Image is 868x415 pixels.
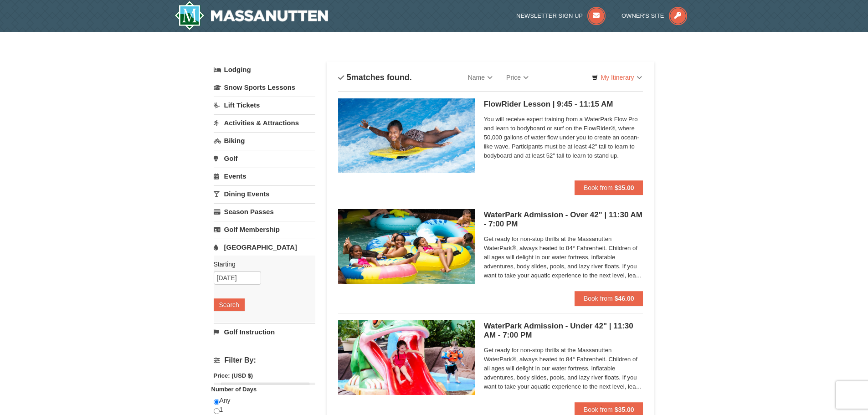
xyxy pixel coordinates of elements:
a: Lodging [214,61,315,78]
a: [GEOGRAPHIC_DATA] [214,239,315,256]
span: Book from [584,184,613,191]
h4: matches found. [338,73,412,82]
button: Book from $46.00 [575,291,643,306]
h5: FlowRider Lesson | 9:45 - 11:15 AM [484,100,643,109]
span: Get ready for non-stop thrills at the Massanutten WaterPark®, always heated to 84° Fahrenheit. Ch... [484,235,643,280]
a: Newsletter Sign Up [516,12,606,19]
span: You will receive expert training from a WaterPark Flow Pro and learn to bodyboard or surf on the ... [484,115,643,160]
span: Get ready for non-stop thrills at the Massanutten WaterPark®, always heated to 84° Fahrenheit. Ch... [484,346,643,391]
strong: Number of Days [211,386,257,393]
strong: $35.00 [615,406,634,413]
span: Book from [584,295,613,302]
label: Starting [214,260,308,269]
strong: $35.00 [615,184,634,191]
h4: Filter By: [214,356,315,364]
img: 6619917-1570-0b90b492.jpg [338,320,475,395]
h5: WaterPark Admission - Over 42" | 11:30 AM - 7:00 PM [484,210,643,229]
a: Owner's Site [621,12,687,19]
span: 5 [347,73,351,82]
h5: WaterPark Admission - Under 42" | 11:30 AM - 7:00 PM [484,322,643,340]
a: Snow Sports Lessons [214,79,315,96]
img: 6619917-1560-394ba125.jpg [338,209,475,284]
button: Book from $35.00 [575,180,643,195]
a: Golf Instruction [214,323,315,340]
span: Newsletter Sign Up [516,12,583,19]
a: Activities & Attractions [214,114,315,131]
span: Owner's Site [621,12,664,19]
a: Golf Membership [214,221,315,238]
a: Name [461,68,499,87]
a: Season Passes [214,203,315,220]
a: Price [499,68,535,87]
a: Lift Tickets [214,97,315,113]
a: Massanutten Resort [175,1,329,30]
button: Search [214,298,245,311]
span: Book from [584,406,613,413]
a: Events [214,168,315,184]
img: 6619917-216-363963c7.jpg [338,98,475,173]
a: Golf [214,150,315,167]
strong: $46.00 [615,295,634,302]
a: My Itinerary [586,71,647,84]
a: Biking [214,132,315,149]
img: Massanutten Resort Logo [175,1,329,30]
strong: Price: (USD $) [214,372,253,379]
a: Dining Events [214,185,315,202]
